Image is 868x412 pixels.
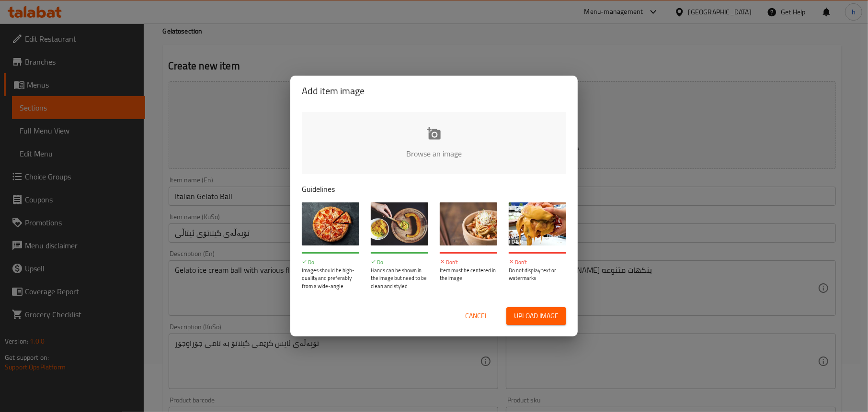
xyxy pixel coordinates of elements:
[440,258,497,267] p: Don't
[509,258,566,267] p: Don't
[440,267,497,282] p: Item must be centered in the image
[461,307,492,325] button: Cancel
[302,202,359,245] img: guide-img-1@3x.jpg
[371,202,428,245] img: guide-img-2@3x.jpg
[509,267,566,282] p: Do not display text or watermarks
[302,83,566,99] h2: Add item image
[465,310,488,322] span: Cancel
[371,258,428,267] p: Do
[302,258,359,267] p: Do
[514,310,559,322] span: Upload image
[440,202,497,245] img: guide-img-3@3x.jpg
[302,267,359,290] p: Images should be high-quality and preferably from a wide-angle
[506,307,566,325] button: Upload image
[302,183,566,195] p: Guidelines
[371,267,428,290] p: Hands can be shown in the image but need to be clean and styled
[509,202,566,245] img: guide-img-4@3x.jpg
